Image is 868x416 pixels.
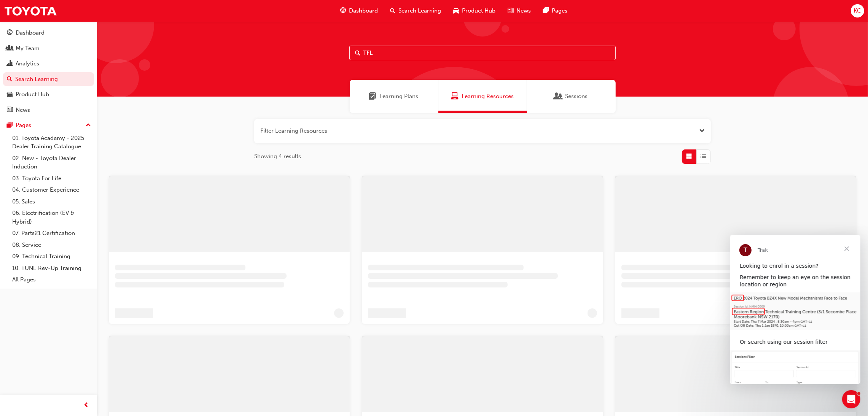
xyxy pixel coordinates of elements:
[7,60,13,67] span: chart-icon
[84,401,89,410] span: prev-icon
[508,6,513,16] span: news-icon
[516,6,531,15] span: News
[9,132,94,152] a: 01. Toyota Academy - 2025 Dealer Training Catalogue
[453,6,459,16] span: car-icon
[398,6,441,15] span: Search Learning
[851,4,864,17] button: KC
[4,2,57,19] img: Trak
[7,107,13,114] span: news-icon
[349,6,378,15] span: Dashboard
[9,184,94,196] a: 04. Customer Experience
[447,3,502,19] a: car-iconProduct Hub
[3,103,94,117] a: News
[842,390,860,408] iframe: Intercom live chat
[86,121,91,130] span: up-icon
[7,76,12,83] span: search-icon
[16,121,31,130] div: Pages
[462,92,514,101] span: Learning Resources
[555,92,562,101] span: Sessions
[16,29,45,37] div: Dashboard
[254,152,301,161] span: Showing 4 results
[16,106,30,114] div: News
[3,87,94,102] a: Product Hub
[3,24,94,118] button: DashboardMy TeamAnalyticsSearch LearningProduct HubNews
[7,91,13,98] span: car-icon
[340,6,346,16] span: guage-icon
[3,72,94,86] a: Search Learning
[502,3,537,19] a: news-iconNews
[9,196,94,208] a: 05. Sales
[9,262,94,274] a: 10. TUNE Rev-Up Training
[16,59,39,68] div: Analytics
[384,3,447,19] a: search-iconSearch Learning
[537,3,573,19] a: pages-iconPages
[9,239,94,251] a: 08. Service
[699,127,705,135] button: Open the filter
[527,80,616,113] a: SessionsSessions
[3,26,94,40] a: Dashboard
[9,274,94,286] a: All Pages
[369,92,377,101] span: Learning Plans
[552,6,567,15] span: Pages
[9,173,94,184] a: 03. Toyota For Life
[390,6,395,16] span: search-icon
[701,152,707,161] span: List
[854,6,861,15] span: KC
[3,118,94,132] button: Pages
[543,6,549,16] span: pages-icon
[565,92,588,101] span: Sessions
[7,45,13,52] span: people-icon
[9,251,94,262] a: 09. Technical Training
[730,235,860,384] iframe: Intercom live chat message
[438,80,527,113] a: Learning ResourcesLearning Resources
[7,30,13,37] span: guage-icon
[9,207,94,227] a: 06. Electrification (EV & Hybrid)
[380,92,419,101] span: Learning Plans
[7,122,13,129] span: pages-icon
[9,152,94,173] a: 02. New - Toyota Dealer Induction
[334,3,384,19] a: guage-iconDashboard
[3,41,94,56] a: My Team
[349,46,616,60] input: Search...
[686,152,692,161] span: Grid
[451,92,459,101] span: Learning Resources
[355,49,360,57] span: Search
[462,6,495,15] span: Product Hub
[16,90,49,99] div: Product Hub
[16,44,40,53] div: My Team
[9,227,94,239] a: 07. Parts21 Certification
[350,80,438,113] a: Learning PlansLearning Plans
[3,57,94,71] a: Analytics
